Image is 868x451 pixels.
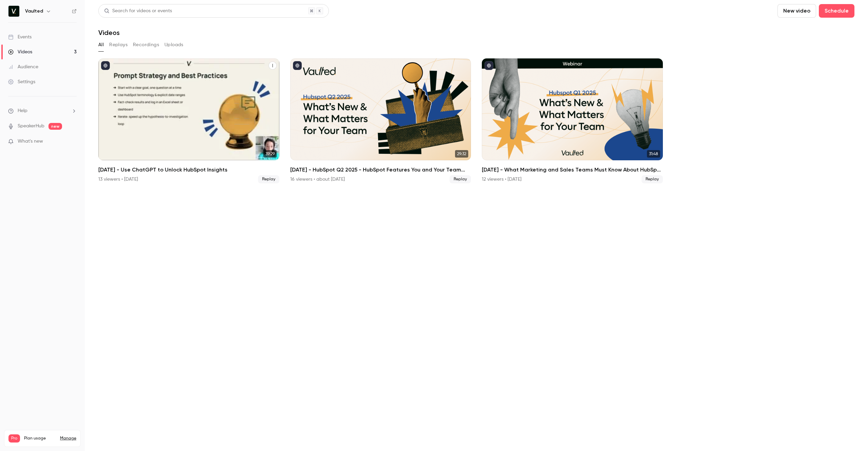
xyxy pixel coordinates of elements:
[98,176,138,183] div: 13 viewers • [DATE]
[290,166,471,174] h2: [DATE] - HubSpot Q2 2025 - HubSpot Features You and Your Team Can't Afford to Ignore
[8,107,77,114] li: help-dropdown-opener
[8,434,20,443] span: Pro
[290,58,471,183] li: 06/18/25 - HubSpot Q2 2025 - HubSpot Features You and Your Team Can't Afford to Ignore
[482,176,521,183] div: 12 viewers • [DATE]
[647,150,660,158] span: 31:48
[18,123,44,130] a: SpeakerHub
[164,39,183,50] button: Uploads
[98,166,279,174] h2: [DATE] - Use ChatGPT to Unlock HubSpot Insights
[290,176,345,183] div: 16 viewers • about [DATE]
[8,6,19,17] img: Vaulted
[48,123,62,130] span: new
[777,4,816,18] button: New video
[263,150,277,158] span: 39:29
[258,175,279,183] span: Replay
[819,4,854,18] button: Schedule
[450,175,471,183] span: Replay
[293,61,302,70] button: published
[98,39,104,50] button: All
[109,39,127,50] button: Replays
[101,61,110,70] button: published
[98,4,854,447] section: Videos
[18,107,27,114] span: Help
[24,436,56,441] span: Plan usage
[8,64,38,70] div: Audience
[8,78,35,85] div: Settings
[482,58,663,183] li: 03/13/25 - What Marketing and Sales Teams Must Know About HubSpot New Features for 2025
[642,175,663,183] span: Replay
[98,58,279,183] li: 08/13/25 - Use ChatGPT to Unlock HubSpot Insights
[133,39,159,50] button: Recordings
[98,58,279,183] a: 39:29[DATE] - Use ChatGPT to Unlock HubSpot Insights13 viewers • [DATE]Replay
[104,7,172,15] div: Search for videos or events
[60,436,76,441] a: Manage
[290,58,471,183] a: 29:32[DATE] - HubSpot Q2 2025 - HubSpot Features You and Your Team Can't Afford to Ignore16 viewe...
[482,166,663,174] h2: [DATE] - What Marketing and Sales Teams Must Know About HubSpot New Features for 2025
[482,58,663,183] a: 31:48[DATE] - What Marketing and Sales Teams Must Know About HubSpot New Features for 202512 view...
[18,138,43,145] span: What's new
[98,29,120,37] h1: Videos
[8,34,32,40] div: Events
[98,58,854,183] ul: Videos
[455,150,468,158] span: 29:32
[8,49,32,55] div: Videos
[485,61,493,70] button: published
[25,8,43,15] h6: Vaulted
